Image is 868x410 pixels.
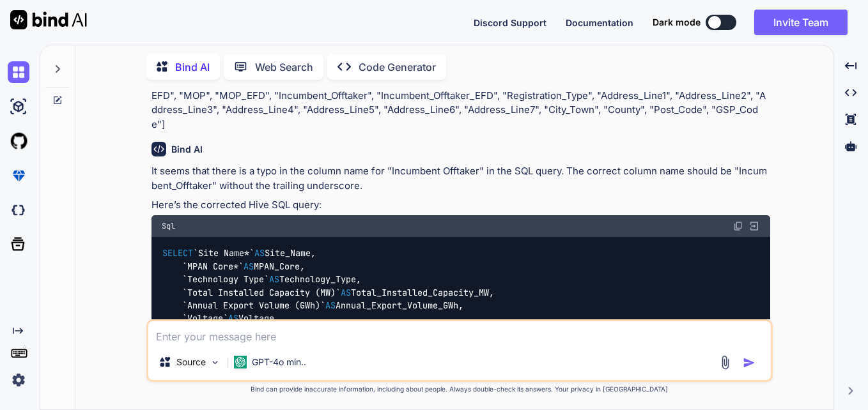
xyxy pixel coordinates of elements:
[162,221,175,231] span: Sql
[474,17,546,28] span: Discord Support
[718,355,732,370] img: attachment
[176,356,206,368] p: Source
[244,261,254,272] span: AS
[325,300,336,311] span: AS
[269,274,279,285] span: AS
[359,59,436,75] p: Code Generator
[234,356,247,368] img: GPT-4o mini
[8,96,29,118] img: ai-studio
[8,165,29,186] img: premium
[474,16,546,29] button: Discord Support
[8,369,29,391] img: settings
[566,16,633,29] button: Documentation
[252,356,306,368] p: GPT-4o min..
[151,198,770,213] p: Here’s the corrected Hive SQL query:
[175,59,210,75] p: Bind AI
[171,143,203,156] h6: Bind AI
[341,287,351,298] span: AS
[210,357,221,368] img: Pick Models
[743,356,756,369] img: icon
[162,248,193,259] span: SELECT
[151,164,770,193] p: It seems that there is a typo in the column name for "Incumbent Offtaker" in the SQL query. The c...
[228,313,238,324] span: AS
[566,17,633,28] span: Documentation
[8,61,29,83] img: chat
[255,59,313,75] p: Web Search
[733,221,743,231] img: copy
[10,10,87,29] img: Bind AI
[8,199,29,221] img: darkCloudIdeIcon
[748,220,760,232] img: Open in Browser
[254,248,265,259] span: AS
[146,384,773,394] p: Bind can provide inaccurate information, including about people. Always double-check its answers....
[653,16,701,29] span: Dark mode
[8,130,29,152] img: githubLight
[754,10,848,35] button: Invite Team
